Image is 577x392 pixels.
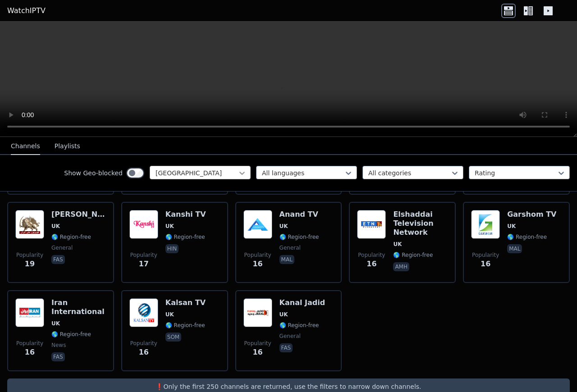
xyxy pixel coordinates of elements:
[357,210,386,239] img: Elshaddai Television Network
[393,241,402,248] span: UK
[244,340,271,347] span: Popularity
[279,333,301,340] span: general
[165,233,205,241] span: 🌎 Region-free
[393,251,433,259] span: 🌎 Region-free
[279,343,293,352] p: fas
[507,233,547,241] span: 🌎 Region-free
[11,382,566,391] p: ❗️Only the first 250 channels are returned, use the filters to narrow down channels.
[279,233,319,241] span: 🌎 Region-free
[471,210,500,239] img: Garshom TV
[393,210,448,237] h6: Elshaddai Television Network
[279,255,294,264] p: mal
[279,322,319,329] span: 🌎 Region-free
[51,255,65,264] p: fas
[165,322,205,329] span: 🌎 Region-free
[165,333,181,342] p: som
[130,251,157,259] span: Popularity
[165,223,174,230] span: UK
[129,210,158,239] img: Kanshi TV
[129,298,158,327] img: Kalsan TV
[51,244,73,251] span: general
[243,298,272,327] img: Kanal Jadid
[25,347,35,358] span: 16
[507,223,516,230] span: UK
[51,320,60,327] span: UK
[279,298,325,307] h6: Kanal Jadid
[25,259,35,269] span: 19
[51,331,91,338] span: 🌎 Region-free
[16,251,43,259] span: Popularity
[51,233,91,241] span: 🌎 Region-free
[507,210,556,219] h6: Garshom TV
[279,210,319,219] h6: Anand TV
[165,210,206,219] h6: Kanshi TV
[507,244,522,253] p: mal
[15,210,44,239] img: Simaye Azadi
[481,259,490,269] span: 16
[139,259,149,269] span: 17
[252,347,262,358] span: 16
[165,244,179,253] p: hin
[7,5,46,16] a: WatchIPTV
[51,223,60,230] span: UK
[16,340,43,347] span: Popularity
[244,251,271,259] span: Popularity
[55,138,80,155] button: Playlists
[279,244,301,251] span: general
[279,311,288,318] span: UK
[165,311,174,318] span: UK
[279,223,288,230] span: UK
[11,138,40,155] button: Channels
[252,259,262,269] span: 16
[472,251,499,259] span: Popularity
[165,298,206,307] h6: Kalsan TV
[243,210,272,239] img: Anand TV
[51,298,106,316] h6: Iran International
[366,259,376,269] span: 16
[393,262,409,271] p: amh
[139,347,149,358] span: 16
[130,340,157,347] span: Popularity
[358,251,385,259] span: Popularity
[15,298,44,327] img: Iran International
[51,342,66,349] span: news
[51,352,65,361] p: fas
[64,169,123,178] label: Show Geo-blocked
[51,210,106,219] h6: [PERSON_NAME]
